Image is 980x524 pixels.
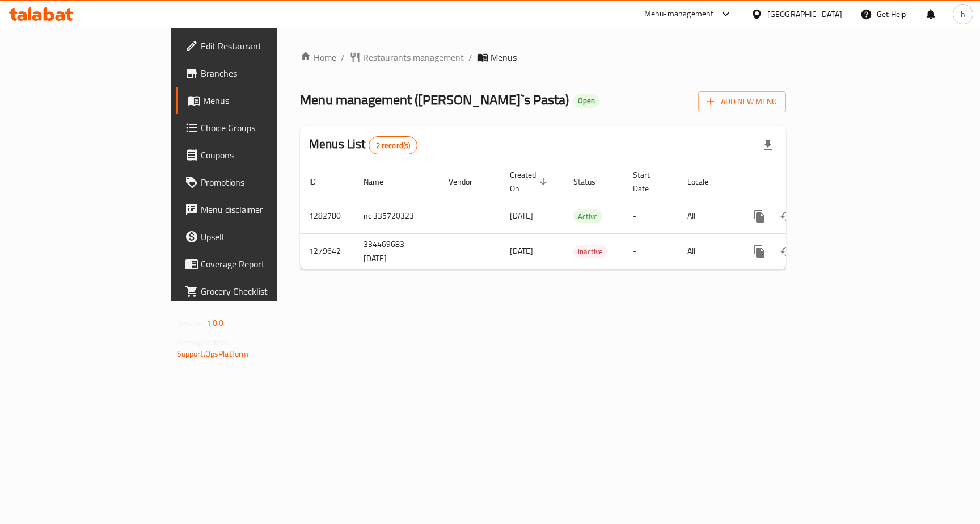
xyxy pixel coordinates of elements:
[354,199,440,233] td: nc 335720323
[201,121,326,135] span: Choice Groups
[698,91,786,112] button: Add New Menu
[349,51,464,64] a: Restaurants management
[203,94,326,107] span: Menus
[687,175,723,188] span: Locale
[737,165,864,199] th: Actions
[201,148,326,162] span: Coupons
[341,51,345,64] li: /
[176,32,335,60] a: Edit Restaurant
[201,203,326,216] span: Menu disclaimer
[573,245,607,258] span: Inactive
[176,141,335,169] a: Coupons
[177,316,205,330] span: Version:
[309,175,331,188] span: ID
[201,175,326,189] span: Promotions
[206,316,224,330] span: 1.0.0
[300,87,569,112] span: Menu management ( [PERSON_NAME]`s Pasta )
[644,7,714,21] div: Menu-management
[633,168,665,195] span: Start Date
[449,175,487,188] span: Vendor
[300,165,864,270] table: enhanced table
[177,346,249,361] a: Support.OpsPlatform
[176,169,335,196] a: Promotions
[773,238,800,265] button: Change Status
[767,8,842,20] div: [GEOGRAPHIC_DATA]
[364,175,398,188] span: Name
[201,257,326,271] span: Coverage Report
[510,208,533,223] span: [DATE]
[510,244,533,258] span: [DATE]
[491,51,517,64] span: Menus
[201,284,326,298] span: Grocery Checklist
[176,87,335,114] a: Menus
[678,199,737,233] td: All
[961,8,965,20] span: h
[746,238,773,265] button: more
[300,51,786,64] nav: breadcrumb
[363,51,464,64] span: Restaurants management
[573,96,599,106] span: Open
[201,66,326,80] span: Branches
[573,210,602,223] span: Active
[573,245,607,258] div: Inactive
[678,233,737,269] td: All
[624,199,678,233] td: -
[176,223,335,250] a: Upsell
[573,175,610,188] span: Status
[177,335,229,350] span: Get support on:
[369,140,417,151] span: 2 record(s)
[468,51,472,64] li: /
[201,230,326,244] span: Upsell
[176,60,335,87] a: Branches
[369,136,418,154] div: Total records count
[176,278,335,305] a: Grocery Checklist
[201,39,326,53] span: Edit Restaurant
[176,114,335,141] a: Choice Groups
[176,196,335,223] a: Menu disclaimer
[354,233,440,269] td: 334469683 - [DATE]
[624,233,678,269] td: -
[573,94,599,108] div: Open
[746,203,773,230] button: more
[309,136,417,154] h2: Menus List
[510,168,551,195] span: Created On
[176,250,335,278] a: Coverage Report
[707,95,777,109] span: Add New Menu
[773,203,800,230] button: Change Status
[754,132,782,159] div: Export file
